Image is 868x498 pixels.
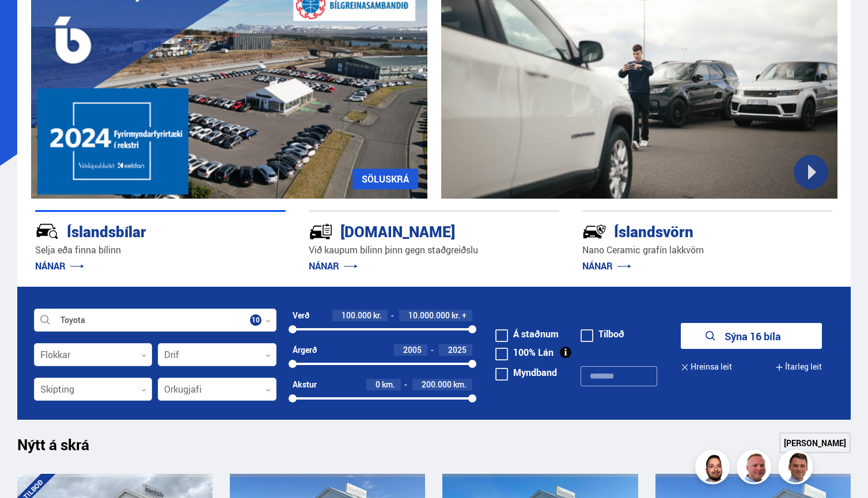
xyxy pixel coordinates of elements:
[738,451,773,486] img: siFngHWaQ9KaOqBr.png
[376,379,380,390] span: 0
[35,221,245,241] div: Íslandsbílar
[342,310,372,321] span: 100.000
[373,311,382,320] span: kr.
[293,345,317,355] div: Árgerð
[17,436,109,460] h1: Nýtt á skrá
[681,354,732,380] button: Hreinsa leit
[582,244,833,257] p: Nano Ceramic grafín lakkvörn
[422,379,452,390] span: 200.000
[309,221,518,241] div: [DOMAIN_NAME]
[293,311,309,320] div: Verð
[780,451,814,486] img: FbJEzSuNWCJXmdc-.webp
[35,219,59,244] img: JRvxyua_JYH6wB4c.svg
[779,432,851,453] a: [PERSON_NAME]
[293,380,317,389] div: Akstur
[495,348,554,357] label: 100% Lán
[453,380,467,389] span: km.
[697,451,731,486] img: nhp88E3Fdnt1Opn2.png
[408,310,450,321] span: 10.000.000
[582,260,631,272] a: NÁNAR
[582,219,607,244] img: -Svtn6bYgwAsiwNX.svg
[581,329,624,339] label: Tilboð
[452,311,460,320] span: kr.
[382,380,395,389] span: km.
[309,260,358,272] a: NÁNAR
[35,244,286,257] p: Selja eða finna bílinn
[462,311,467,320] span: +
[681,323,822,349] button: Sýna 16 bíla
[495,329,559,339] label: Á staðnum
[309,219,333,244] img: tr5P-W3DuiFaO7aO.svg
[352,169,418,189] a: SÖLUSKRÁ
[309,244,559,257] p: Við kaupum bílinn þinn gegn staðgreiðslu
[403,344,422,355] span: 2005
[35,260,84,272] a: NÁNAR
[495,368,557,377] label: Myndband
[775,354,822,380] button: Ítarleg leit
[9,5,44,39] button: Opna LiveChat spjallviðmót
[582,221,792,241] div: Íslandsvörn
[448,344,467,355] span: 2025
